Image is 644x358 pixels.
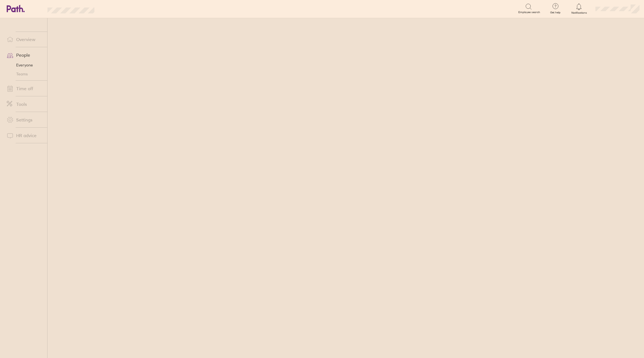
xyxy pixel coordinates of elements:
div: Search [109,6,124,11]
span: Notifications [570,11,588,15]
a: Settings [2,114,47,125]
a: Time off [2,83,47,94]
a: Everyone [2,61,47,70]
a: Overview [2,34,47,45]
span: Get help [546,11,564,14]
a: Notifications [570,3,588,15]
a: Teams [2,70,47,78]
a: Tools [2,99,47,110]
a: HR advice [2,130,47,141]
a: People [2,49,47,61]
span: Employee search [518,11,540,14]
